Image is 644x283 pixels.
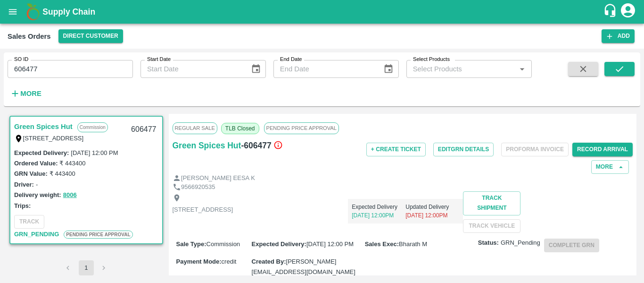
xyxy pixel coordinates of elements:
[8,60,133,78] input: Enter SO ID
[352,211,405,220] p: [DATE] 12:00PM
[409,63,513,75] input: Select Products
[79,260,94,275] button: page 1
[36,181,38,188] label: -
[2,1,24,23] button: open drawer
[125,119,162,141] div: 606477
[221,123,259,134] span: TLB Closed
[273,60,376,78] input: End Date
[173,206,233,214] p: [STREET_ADDRESS]
[306,240,354,248] span: [DATE] 12:00 PM
[77,122,108,132] p: Commission
[58,29,123,43] button: Select DC
[413,56,450,63] label: Select Products
[23,135,84,142] label: [STREET_ADDRESS]
[241,139,282,152] h6: - 606477
[59,260,113,275] nav: pagination navigation
[14,120,73,133] a: Green Spices Hut
[252,258,286,265] label: Created By :
[147,56,171,63] label: Start Date
[602,29,635,43] button: Add
[50,170,75,177] label: ₹ 443400
[71,149,118,156] label: [DATE] 12:00 PM
[572,143,633,156] button: Record Arrival
[365,240,399,248] label: Sales Exec :
[181,174,255,183] p: [PERSON_NAME] EESA K
[8,30,51,43] div: Sales Orders
[181,183,215,192] p: 9566920535
[478,239,499,248] label: Status:
[14,181,34,188] label: Driver:
[264,122,339,134] span: PENDING PRICE APPROVAL
[380,60,397,78] button: Choose date
[501,239,540,248] span: GRN_Pending
[603,3,619,20] div: customer-support
[176,240,206,248] label: Sale Type :
[405,211,459,220] p: [DATE] 12:00PM
[206,240,240,248] span: Commission
[14,170,48,177] label: GRN Value:
[64,231,132,239] span: PENDING PRICE APPROVAL
[14,191,61,198] label: Delivery weight:
[42,5,603,18] a: Supply Chain
[14,160,58,167] label: Ordered Value:
[352,203,405,211] p: Expected Delivery
[252,240,306,248] label: Expected Delivery :
[176,258,222,265] label: Payment Mode :
[14,202,31,209] label: Trips:
[222,258,237,265] span: credit
[619,2,636,22] div: account of current user
[20,90,41,97] strong: More
[42,7,95,17] b: Supply Chain
[24,2,42,21] img: logo
[252,258,355,275] span: [PERSON_NAME][EMAIL_ADDRESS][DOMAIN_NAME]
[63,190,77,201] button: 8006
[280,56,302,63] label: End Date
[591,160,629,174] button: More
[433,143,494,156] button: EditGRN Details
[173,122,217,134] span: Regular Sale
[59,160,85,167] label: ₹ 443400
[366,143,426,156] button: + Create Ticket
[247,60,265,78] button: Choose date
[14,231,59,238] span: GRN_Pending
[14,149,69,156] label: Expected Delivery :
[399,240,427,248] span: Bharath M
[173,139,241,152] a: Green Spices Hut
[8,86,44,102] button: More
[516,63,528,75] button: Open
[14,56,28,63] label: SO ID
[463,191,520,215] button: Track Shipment
[405,203,459,211] p: Updated Delivery
[140,60,243,78] input: Start Date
